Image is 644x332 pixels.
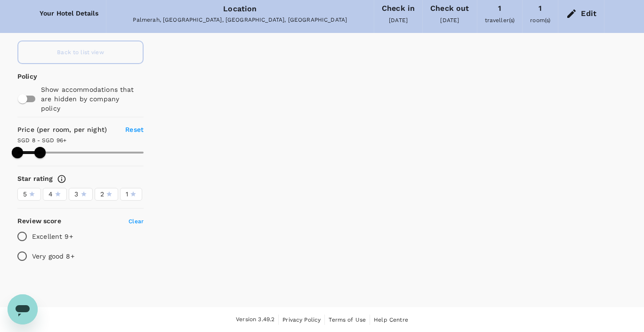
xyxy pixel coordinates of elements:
[498,2,501,15] div: 1
[126,189,128,199] span: 1
[17,137,66,144] span: SGD 8 - SGD 96+
[32,251,74,261] p: Very good 8+
[17,72,24,81] p: Policy
[329,315,366,325] a: Terms of Use
[8,294,38,324] iframe: Button to launch messaging window
[440,17,459,24] span: [DATE]
[17,40,144,64] a: Back to list view
[389,17,408,24] span: [DATE]
[329,316,366,323] span: Terms of Use
[17,174,53,184] h6: Star rating
[282,316,321,323] span: Privacy Policy
[236,315,274,324] span: Version 3.49.2
[74,189,78,199] span: 3
[32,232,73,241] p: Excellent 9+
[530,17,550,24] span: room(s)
[40,8,98,19] h6: Your Hotel Details
[57,49,104,56] span: Back to list view
[125,126,144,133] span: Reset
[32,271,58,281] p: Good 7+
[485,17,515,24] span: traveller(s)
[539,2,542,15] div: 1
[41,85,141,113] p: Show accommodations that are hidden by company policy
[100,189,104,199] span: 2
[129,218,144,225] span: Clear
[23,189,27,199] span: 5
[282,315,321,325] a: Privacy Policy
[382,2,415,15] div: Check in
[17,216,61,227] h6: Review score
[374,316,408,323] span: Help Centre
[17,125,112,135] h6: Price (per room, per night)
[430,2,469,15] div: Check out
[581,7,596,20] div: Edit
[223,2,257,16] div: Location
[114,16,366,25] div: Palmerah, [GEOGRAPHIC_DATA], [GEOGRAPHIC_DATA], [GEOGRAPHIC_DATA]
[374,315,408,325] a: Help Centre
[48,189,53,199] span: 4
[57,174,66,184] svg: Star ratings are awarded to properties to represent the quality of services, facilities, and amen...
